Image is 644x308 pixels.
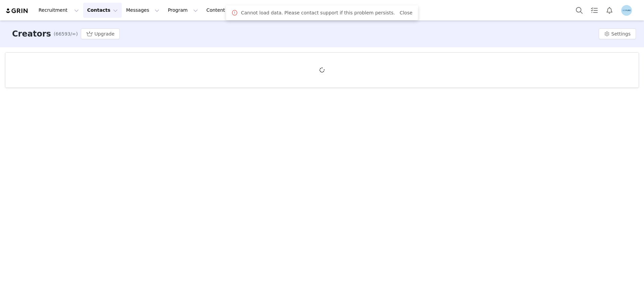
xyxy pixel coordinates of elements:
[281,3,308,18] a: Brands
[35,3,83,18] button: Recruitment
[602,3,617,18] button: Notifications
[617,5,639,16] button: Profile
[239,3,281,18] button: Reporting
[202,3,239,18] button: Content
[164,3,202,18] button: Program
[599,28,636,39] button: Settings
[83,3,122,18] button: Contacts
[5,8,29,14] img: grin logo
[12,28,51,40] h3: Creators
[241,9,395,16] span: Cannot load data. Please contact support if this problem persists.
[81,28,120,39] button: Upgrade
[587,3,602,18] a: Tasks
[308,3,346,18] a: Community
[572,3,587,18] button: Search
[399,10,412,15] a: Close
[621,5,632,16] img: 6480d7a5-50c8-4045-ac5d-22a5aead743a.png
[122,3,163,18] button: Messages
[54,30,78,38] span: (66593/∞)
